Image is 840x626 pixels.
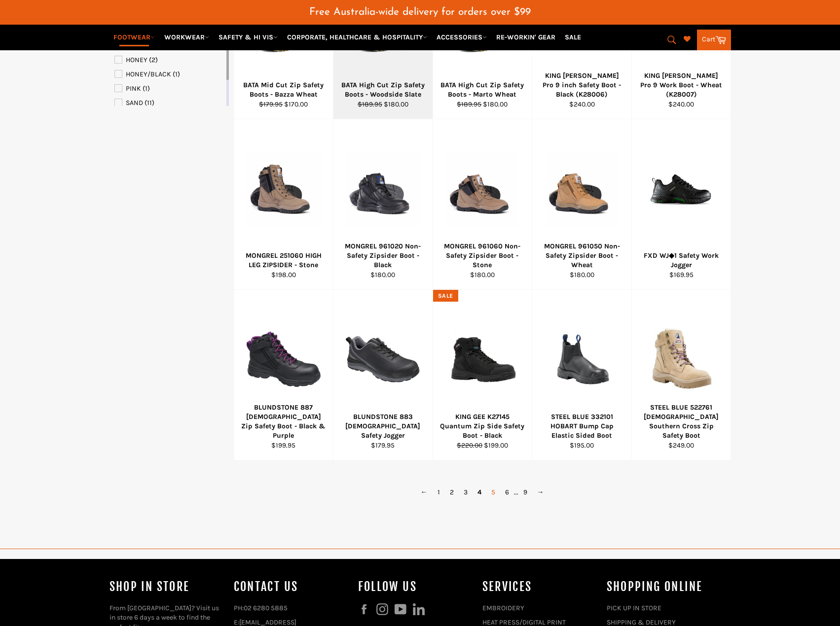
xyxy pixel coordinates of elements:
a: SAFETY & HI VIS [215,29,282,46]
a: PICK UP IN STORE [607,604,661,612]
span: (2) [149,56,158,64]
a: Cart [697,30,731,50]
span: PINK [126,84,141,93]
a: SAND [114,98,224,108]
a: 3 [459,485,473,499]
div: MONGREL 961060 Non-Safety Zipsider Boot - Stone [439,242,526,270]
span: SAND [126,99,143,107]
a: STEEL BLUE 522761 Ladies Southern Cross Zip Safety BootSTEEL BLUE 522761 [DEMOGRAPHIC_DATA] South... [631,290,731,460]
a: KING GEE K27145 Quantum Zip Side Safety Boot - BlackKING GEE K27145 Quantum Zip Side Safety Boot ... [433,290,532,460]
a: HONEY/BLACK [114,69,224,80]
h4: services [482,579,597,595]
div: KING GEE K27145 Quantum Zip Side Safety Boot - Black [439,412,526,441]
a: RE-WORKIN' GEAR [492,29,559,46]
a: EMBROIDERY [482,604,524,612]
div: BATA High Cut Zip Safety Boots - Woodside Slate [340,80,427,100]
a: 02 6280 5885 [244,604,288,612]
a: PINK [114,83,224,94]
div: KING [PERSON_NAME] Pro 9 Work Boot - Wheat (K28007) [638,71,725,100]
span: ... [514,488,518,496]
a: BLUNDSTONE 887 Ladies Zip Safety Boot - Black & PurpleBLUNDSTONE 887 [DEMOGRAPHIC_DATA] Zip Safet... [234,290,333,460]
div: FXD WJ◆1 Safety Work Jogger [638,251,725,270]
div: BATA High Cut Zip Safety Boots - Marto Wheat [439,80,526,100]
a: MONGREL 961020 Non-Safety Zipsider Boot - BlackMONGREL 961020 Non-Safety Zipsider Boot - Black$18... [333,119,433,290]
a: FXD WJ◆1 Safety Work JoggerFXD WJ◆1 Safety Work Jogger$169.95 [631,119,731,290]
span: 4 [473,485,486,499]
div: BLUNDSTONE 887 [DEMOGRAPHIC_DATA] Zip Safety Boot - Black & Purple [240,403,327,441]
h4: Contact Us [234,579,348,595]
a: 9 [518,485,532,499]
span: HONEY [126,56,147,64]
h4: Shop In Store [110,579,224,595]
a: MONGREL 961060 Non-Safety Zipsider Boot - StoneMONGREL 961060 Non-Safety Zipsider Boot - Stone$18... [433,119,532,290]
div: STEEL BLUE 522761 [DEMOGRAPHIC_DATA] Southern Cross Zip Safety Boot [638,403,725,441]
a: ACCESSORIES [433,29,491,46]
a: WORKWEAR [160,29,213,46]
a: MONGREL 961050 Non-Safety Zipsider Boot - WheatMONGREL 961050 Non-Safety Zipsider Boot - Wheat$18... [532,119,631,290]
div: MONGREL 251060 HIGH LEG ZIPSIDER - Stone [240,251,327,270]
span: (1) [143,84,150,93]
h4: SHOPPING ONLINE [607,579,721,595]
span: (11) [145,99,154,107]
a: 1 [433,485,445,499]
a: SALE [561,29,585,46]
a: 6 [500,485,514,499]
a: HONEY [114,55,224,66]
h4: Follow us [358,579,473,595]
p: PH: [234,603,348,613]
a: ← [416,485,433,499]
div: BATA Mid Cut Zip Safety Boots - Bazza Wheat [240,80,327,100]
a: BLUNDSTONE 883 Ladies Safety JoggerBLUNDSTONE 883 [DEMOGRAPHIC_DATA] Safety Jogger$179.95 [333,290,433,460]
a: STEEL BLUE 332101 HOBART Bump Cap Elastic Sided BootSTEEL BLUE 332101 HOBART Bump Cap Elastic Sid... [532,290,631,460]
div: MONGREL 961020 Non-Safety Zipsider Boot - Black [340,242,427,270]
a: CORPORATE, HEALTHCARE & HOSPITALITY [283,29,431,46]
div: MONGREL 961050 Non-Safety Zipsider Boot - Wheat [539,242,625,270]
a: MONGREL 251060 HIGH LEG ZIPSIDER - StoneMONGREL 251060 HIGH LEG ZIPSIDER - Stone$198.00 [234,119,333,290]
a: FOOTWEAR [110,29,159,46]
a: 2 [445,485,459,499]
div: KING [PERSON_NAME] Pro 9 inch Safety Boot - Black (K28006) [539,71,625,100]
span: Free Australia-wide delivery for orders over $99 [309,7,531,17]
span: HONEY/BLACK [126,70,171,78]
span: (1) [173,70,180,78]
div: STEEL BLUE 332101 HOBART Bump Cap Elastic Sided Boot [539,412,625,441]
a: 5 [486,485,500,499]
a: → [532,485,549,499]
div: BLUNDSTONE 883 [DEMOGRAPHIC_DATA] Safety Jogger [340,412,427,441]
